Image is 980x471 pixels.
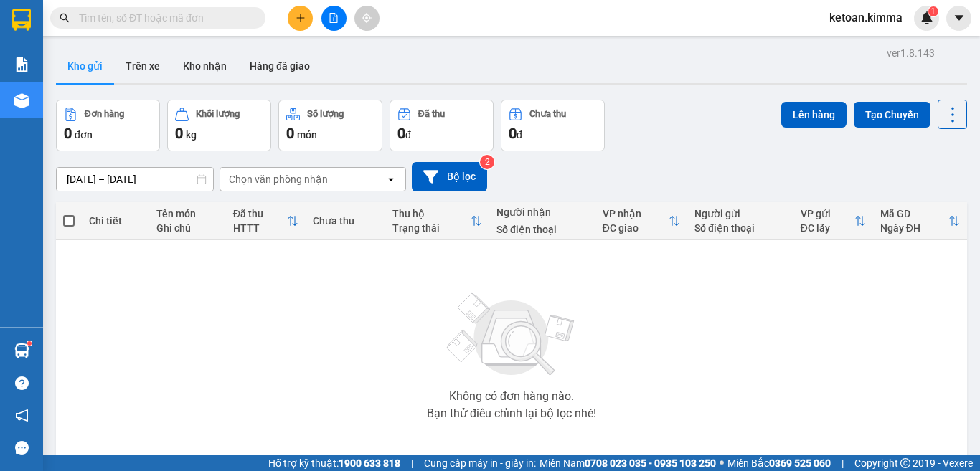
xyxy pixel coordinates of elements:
input: Select a date range. [57,168,213,191]
div: ver 1.8.143 [887,45,935,61]
button: Đã thu0đ [390,100,494,151]
div: HTTT [233,222,287,234]
div: Chưa thu [529,109,566,119]
div: Bạn thử điều chỉnh lại bộ lọc nhé! [427,408,596,419]
div: Chi tiết [89,215,142,227]
span: đ [517,129,522,141]
button: caret-down [946,6,971,31]
span: notification [15,409,29,422]
div: Người nhận [496,206,588,218]
div: Trạng thái [392,222,471,234]
button: Kho nhận [171,49,238,83]
div: Chưa thu [313,215,378,227]
span: copyright [900,458,910,468]
div: Đã thu [233,208,287,219]
button: Chưa thu0đ [501,100,605,151]
button: Trên xe [114,49,171,83]
div: Người gửi [694,208,786,219]
button: Bộ lọc [412,162,487,191]
button: Tạo Chuyến [854,102,930,128]
button: Lên hàng [781,102,847,128]
span: 1 [930,6,936,16]
span: | [411,455,413,471]
img: solution-icon [14,57,29,72]
div: Chọn văn phòng nhận [229,172,328,186]
div: Số điện thoại [694,222,786,234]
button: Hàng đã giao [238,49,321,83]
span: 0 [175,125,183,142]
button: Kho gửi [56,49,114,83]
span: 0 [64,125,72,142]
th: Toggle SortBy [226,202,306,240]
input: Tìm tên, số ĐT hoặc mã đơn [79,10,248,26]
span: plus [296,13,306,23]
div: Không có đơn hàng nào. [449,391,574,402]
span: 0 [509,125,517,142]
span: 0 [397,125,405,142]
span: file-add [329,13,339,23]
span: ketoan.kimma [818,9,914,27]
span: message [15,441,29,455]
span: Cung cấp máy in - giấy in: [424,455,536,471]
img: svg+xml;base64,PHN2ZyBjbGFzcz0ibGlzdC1wbHVnX19zdmciIHhtbG5zPSJodHRwOi8vd3d3LnczLm9yZy8yMDAwL3N2Zy... [440,285,583,385]
sup: 2 [480,155,494,169]
div: Số điện thoại [496,224,588,235]
button: plus [288,6,313,31]
span: 0 [286,125,294,142]
div: Tên món [156,208,219,219]
div: Ghi chú [156,222,219,234]
div: ĐC giao [603,222,669,234]
div: VP nhận [603,208,669,219]
span: | [842,455,844,471]
button: Đơn hàng0đơn [56,100,160,151]
img: warehouse-icon [14,343,29,358]
span: Hỗ trợ kỹ thuật: [268,455,400,471]
th: Toggle SortBy [385,202,489,240]
th: Toggle SortBy [595,202,687,240]
button: Số lượng0món [278,100,382,151]
div: Mã GD [880,208,948,219]
button: file-add [321,6,347,31]
span: món [297,129,317,141]
div: Thu hộ [392,208,471,219]
strong: 0369 525 060 [769,457,831,469]
span: search [60,13,70,23]
span: Miền Nam [540,455,716,471]
span: question-circle [15,376,29,390]
strong: 1900 633 818 [339,457,400,469]
img: logo-vxr [12,9,31,31]
svg: open [385,173,397,185]
div: ĐC lấy [801,222,854,234]
div: Số lượng [307,109,344,119]
div: Khối lượng [196,109,240,119]
th: Toggle SortBy [793,202,873,240]
span: aim [362,13,372,23]
span: kg [186,129,197,141]
strong: 0708 023 035 - 0935 103 250 [585,457,716,469]
span: caret-down [953,11,966,24]
sup: 1 [27,341,32,346]
span: đơn [75,129,93,141]
span: Miền Bắc [727,455,831,471]
img: warehouse-icon [14,93,29,108]
sup: 1 [928,6,938,16]
div: VP gửi [801,208,854,219]
button: aim [354,6,380,31]
button: Khối lượng0kg [167,100,271,151]
img: icon-new-feature [920,11,933,24]
span: ⚪️ [720,460,724,466]
div: Ngày ĐH [880,222,948,234]
th: Toggle SortBy [873,202,967,240]
div: Đã thu [418,109,445,119]
div: Đơn hàng [85,109,124,119]
span: đ [405,129,411,141]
